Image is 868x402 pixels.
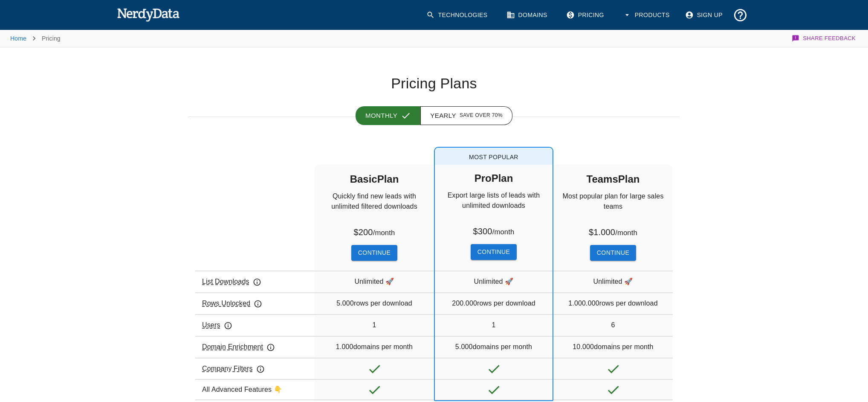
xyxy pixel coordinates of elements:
h1: Pricing Plans [188,75,680,93]
p: Rows Unlocked [202,298,262,309]
div: 1.000 domains per month [315,336,434,357]
div: Unlimited 🚀 [315,271,434,292]
div: 5.000 domains per month [435,336,553,357]
p: List Downloads [202,277,261,287]
a: Pricing [561,4,611,26]
h5: Pro Plan [475,165,513,190]
div: Unlimited 🚀 [435,271,553,292]
div: 1 [435,314,553,335]
a: Technologies [421,4,495,26]
button: Continue [590,245,636,261]
button: Share Feedback [790,30,858,47]
div: 5.000 rows per download [315,292,434,314]
h6: $ 300 [473,224,515,237]
small: / month [492,228,515,236]
span: Most Popular [435,148,553,165]
button: Continue [471,244,517,260]
div: 1.000.000 rows per download [553,292,673,314]
button: Products [618,4,677,26]
h6: $ 200 [354,225,395,238]
div: 1 [315,314,434,335]
p: Quickly find new leads with unlimited filtered downloads [315,191,434,225]
a: Sign Up [680,4,729,26]
nav: breadcrumb [10,30,61,47]
img: NerdyData.com [117,6,179,23]
h5: Teams Plan [587,166,640,191]
button: Monthly [356,106,421,125]
button: Support and Documentation [729,4,751,26]
h5: Basic Plan [350,166,399,191]
p: Domain Enrichment [202,342,275,352]
div: 200.000 rows per download [435,292,553,314]
a: Domains [501,4,554,26]
div: 6 [553,314,673,335]
small: / month [615,229,637,237]
button: Yearly Save over 70% [420,106,512,125]
button: Continue [351,245,397,261]
a: Home [10,35,26,42]
span: Save over 70% [460,111,503,120]
p: Users [202,320,232,330]
p: Most popular plan for large sales teams [553,191,673,225]
p: Pricing [42,34,61,43]
p: Export large lists of leads with unlimited downloads [435,190,553,224]
p: Company Filters [202,364,265,374]
h6: $ 1.000 [589,225,637,238]
div: 10.000 domains per month [553,336,673,357]
small: / month [373,229,395,237]
div: All Advanced Features 👇 [195,379,315,400]
div: Unlimited 🚀 [553,271,673,292]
